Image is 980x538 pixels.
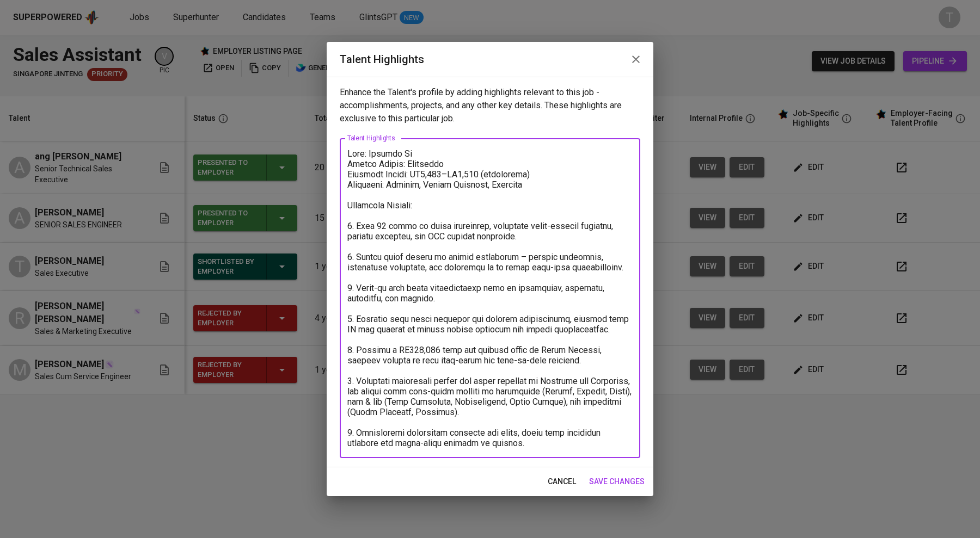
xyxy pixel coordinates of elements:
button: cancel [543,472,580,492]
p: Enhance the Talent's profile by adding highlights relevant to this job - accomplishments, project... [340,86,640,125]
button: save changes [585,472,649,492]
span: cancel [548,475,576,488]
span: save changes [589,475,645,488]
h2: Talent Highlights [340,51,640,68]
textarea: Lore: Ipsumdo Si Ametco Adipis: Elitseddo Eiusmodt Incidi: UT5,483–LA1,510 (etdolorema) Aliquaeni... [347,149,633,448]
